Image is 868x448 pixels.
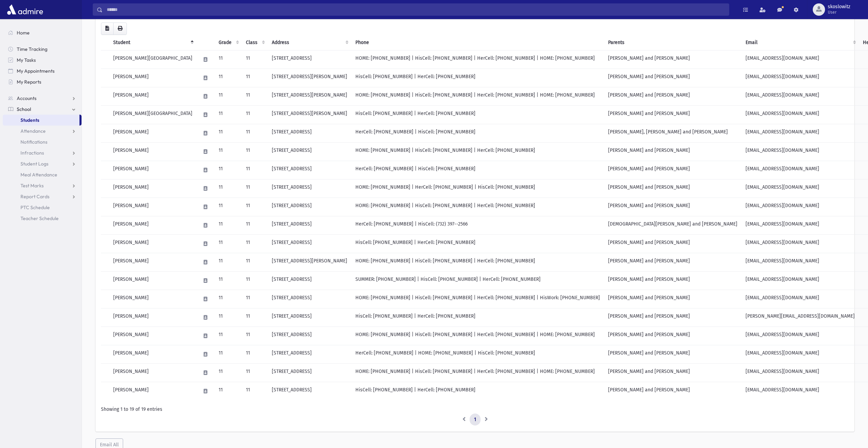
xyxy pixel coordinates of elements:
[20,150,44,156] span: Infractions
[741,198,859,216] td: [EMAIL_ADDRESS][DOMAIN_NAME]
[741,327,859,345] td: [EMAIL_ADDRESS][DOMAIN_NAME]
[470,414,481,426] a: 1
[604,124,741,142] td: [PERSON_NAME], [PERSON_NAME] and [PERSON_NAME]
[741,363,859,382] td: [EMAIL_ADDRESS][DOMAIN_NAME]
[242,290,268,308] td: 11
[215,198,242,216] td: 11
[242,69,268,87] td: 11
[242,271,268,290] td: 11
[109,69,196,87] td: [PERSON_NAME]
[242,345,268,363] td: 11
[268,179,351,198] td: [STREET_ADDRESS]
[109,35,196,50] th: Student: activate to sort column descending
[3,66,82,76] a: My Appointments
[828,4,850,10] span: skoslowitz
[109,50,196,69] td: [PERSON_NAME][GEOGRAPHIC_DATA]
[215,253,242,271] td: 11
[741,50,859,69] td: [EMAIL_ADDRESS][DOMAIN_NAME]
[351,198,604,216] td: HOME: [PHONE_NUMBER] | HisCell: [PHONE_NUMBER] | HerCell: [PHONE_NUMBER]
[215,345,242,363] td: 11
[20,161,48,167] span: Student Logs
[351,50,604,69] td: HOME: [PHONE_NUMBER] | HisCell: [PHONE_NUMBER] | HerCell: [PHONE_NUMBER] | HOME: [PHONE_NUMBER]
[3,115,79,126] a: Students
[268,161,351,179] td: [STREET_ADDRESS]
[604,35,741,50] th: Parents
[215,363,242,382] td: 11
[242,216,268,234] td: 11
[242,308,268,327] td: 11
[17,95,36,101] span: Accounts
[351,142,604,161] td: HOME: [PHONE_NUMBER] | HisCell: [PHONE_NUMBER] | HerCell: [PHONE_NUMBER]
[268,35,351,50] th: Address: activate to sort column ascending
[215,35,242,50] th: Grade: activate to sort column ascending
[242,142,268,161] td: 11
[215,327,242,345] td: 11
[242,382,268,400] td: 11
[17,79,41,85] span: My Reports
[741,35,859,50] th: Email: activate to sort column ascending
[3,44,82,55] a: Time Tracking
[113,23,127,35] button: Print
[215,290,242,308] td: 11
[109,271,196,290] td: [PERSON_NAME]
[215,142,242,161] td: 11
[101,23,114,35] button: CSV
[604,327,741,345] td: [PERSON_NAME] and [PERSON_NAME]
[20,172,57,178] span: Meal Attendance
[741,216,859,234] td: [EMAIL_ADDRESS][DOMAIN_NAME]
[604,216,741,234] td: [DEMOGRAPHIC_DATA][PERSON_NAME] and [PERSON_NAME]
[3,104,82,115] a: School
[3,76,82,87] a: My Reports
[215,50,242,69] td: 11
[268,345,351,363] td: [STREET_ADDRESS]
[3,93,82,104] a: Accounts
[109,142,196,161] td: [PERSON_NAME]
[741,382,859,400] td: [EMAIL_ADDRESS][DOMAIN_NAME]
[3,27,82,38] a: Home
[3,213,82,224] a: Teacher Schedule
[351,179,604,198] td: HOME: [PHONE_NUMBER] | HerCell: [PHONE_NUMBER] | HisCell: [PHONE_NUMBER]
[215,216,242,234] td: 11
[741,290,859,308] td: [EMAIL_ADDRESS][DOMAIN_NAME]
[3,202,82,213] a: PTC Schedule
[242,161,268,179] td: 11
[103,3,729,16] input: Search
[109,327,196,345] td: [PERSON_NAME]
[109,124,196,142] td: [PERSON_NAME]
[101,406,849,413] div: Showing 1 to 19 of 19 entries
[268,253,351,271] td: [STREET_ADDRESS][PERSON_NAME]
[268,198,351,216] td: [STREET_ADDRESS]
[17,106,31,112] span: School
[20,139,47,145] span: Notifications
[3,169,82,180] a: Meal Attendance
[242,35,268,50] th: Class: activate to sort column ascending
[109,161,196,179] td: [PERSON_NAME]
[215,179,242,198] td: 11
[828,10,850,15] span: User
[741,142,859,161] td: [EMAIL_ADDRESS][DOMAIN_NAME]
[215,124,242,142] td: 11
[604,271,741,290] td: [PERSON_NAME] and [PERSON_NAME]
[109,363,196,382] td: [PERSON_NAME]
[109,87,196,105] td: [PERSON_NAME]
[604,87,741,105] td: [PERSON_NAME] and [PERSON_NAME]
[351,234,604,253] td: HisCell: [PHONE_NUMBER] | HerCell: [PHONE_NUMBER]
[20,204,50,211] span: PTC Schedule
[741,69,859,87] td: [EMAIL_ADDRESS][DOMAIN_NAME]
[109,290,196,308] td: [PERSON_NAME]
[268,327,351,345] td: [STREET_ADDRESS]
[604,161,741,179] td: [PERSON_NAME] and [PERSON_NAME]
[351,382,604,400] td: HisCell: [PHONE_NUMBER] | HerCell: [PHONE_NUMBER]
[741,105,859,124] td: [EMAIL_ADDRESS][DOMAIN_NAME]
[604,142,741,161] td: [PERSON_NAME] and [PERSON_NAME]
[351,363,604,382] td: HOME: [PHONE_NUMBER] | HisCell: [PHONE_NUMBER] | HerCell: [PHONE_NUMBER] | HOME: [PHONE_NUMBER]
[242,87,268,105] td: 11
[351,124,604,142] td: HerCell: [PHONE_NUMBER] | HisCell: [PHONE_NUMBER]
[242,124,268,142] td: 11
[109,216,196,234] td: [PERSON_NAME]
[351,345,604,363] td: HerCell: [PHONE_NUMBER] | HOME: [PHONE_NUMBER] | HisCell: [PHONE_NUMBER]
[268,234,351,253] td: [STREET_ADDRESS]
[351,69,604,87] td: HisCell: [PHONE_NUMBER] | HerCell: [PHONE_NUMBER]
[268,87,351,105] td: [STREET_ADDRESS][PERSON_NAME]
[604,50,741,69] td: [PERSON_NAME] and [PERSON_NAME]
